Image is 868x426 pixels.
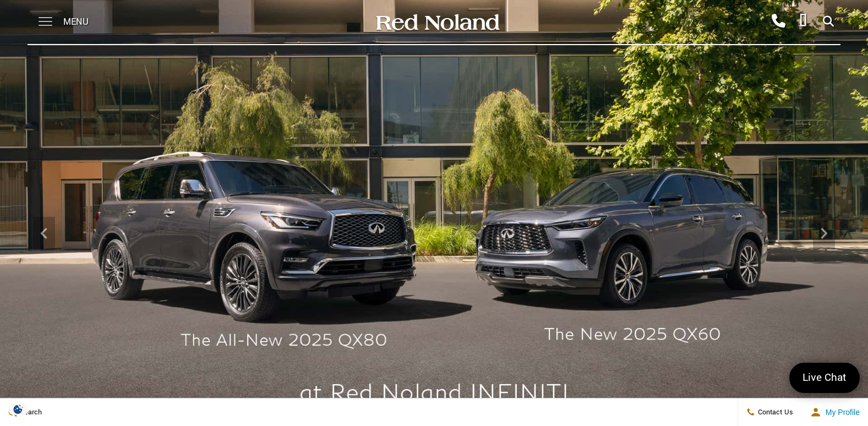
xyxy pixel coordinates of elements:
div: Previous [33,217,55,250]
div: Next [813,217,835,250]
a: Live Chat [789,363,860,393]
span: Live Chat [797,370,852,385]
section: Click to Open Cookie Consent Modal [6,403,31,415]
img: Opt-Out Icon [6,403,31,415]
span: Contact Us [755,407,793,417]
img: Red Noland Auto Group [374,13,500,32]
span: My Profile [821,408,860,417]
button: Open user profile menu [802,398,868,426]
